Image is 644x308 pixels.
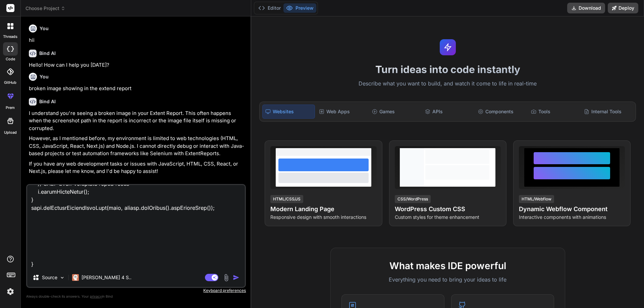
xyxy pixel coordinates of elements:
[395,214,501,221] p: Custom styles for theme enhancement
[341,259,554,273] h2: What makes IDE powerful
[528,105,580,119] div: Tools
[5,286,16,297] img: settings
[25,5,65,12] span: Choose Project
[3,34,17,40] label: threads
[26,288,246,293] p: Keyboard preferences
[59,275,65,281] img: Pick Models
[39,98,56,105] h6: Bind AI
[39,50,56,57] h6: Bind AI
[6,56,15,62] label: code
[475,105,527,119] div: Components
[40,25,49,32] h6: You
[29,110,245,132] p: I understand you're seeing a broken image in your Extent Report. This often happens when the scre...
[4,80,16,85] label: GitHub
[4,130,17,135] label: Upload
[395,204,501,214] h4: WordPress Custom CSS
[6,105,15,111] label: prem
[29,135,245,158] p: However, as I mentioned before, my environment is limited to web technologies (HTML, CSS, JavaScr...
[29,37,245,44] p: hii
[27,185,245,268] textarea: loremi Dolors ametconsectetu(Adipis ElitSeddOeiu, TemPorinc utlabo) etdolo MAGnaaliqua { EnimaDmi...
[26,293,246,300] p: Always double-check its answers. Your in Bind
[270,204,376,214] h4: Modern Landing Page
[40,73,49,80] h6: You
[255,63,640,75] h1: Turn ideas into code instantly
[255,79,640,88] p: Describe what you want to build, and watch it come to life in real-time
[72,274,79,281] img: Claude 4 Sonnet
[29,61,245,69] p: Hello! How can I help you [DATE]?
[270,214,376,221] p: Responsive design with smooth interactions
[581,105,633,119] div: Internal Tools
[29,160,245,175] p: If you have any web development tasks or issues with JavaScript, HTML, CSS, React, or Next.js, pl...
[369,105,421,119] div: Games
[283,3,316,13] button: Preview
[42,274,57,281] p: Source
[395,195,431,203] div: CSS/WordPress
[567,3,605,13] button: Download
[519,214,625,221] p: Interactive components with animations
[222,274,230,282] img: attachment
[316,105,368,119] div: Web Apps
[270,195,303,203] div: HTML/CSS/JS
[519,195,554,203] div: HTML/Webflow
[608,3,638,13] button: Deploy
[519,204,625,214] h4: Dynamic Webflow Component
[422,105,474,119] div: APIs
[233,274,239,281] img: icon
[256,3,283,13] button: Editor
[82,274,131,281] p: [PERSON_NAME] 4 S..
[262,105,315,119] div: Websites
[90,294,102,298] span: privacy
[29,85,245,93] p: broken image showing in the extend report
[341,275,554,284] p: Everything you need to bring your ideas to life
